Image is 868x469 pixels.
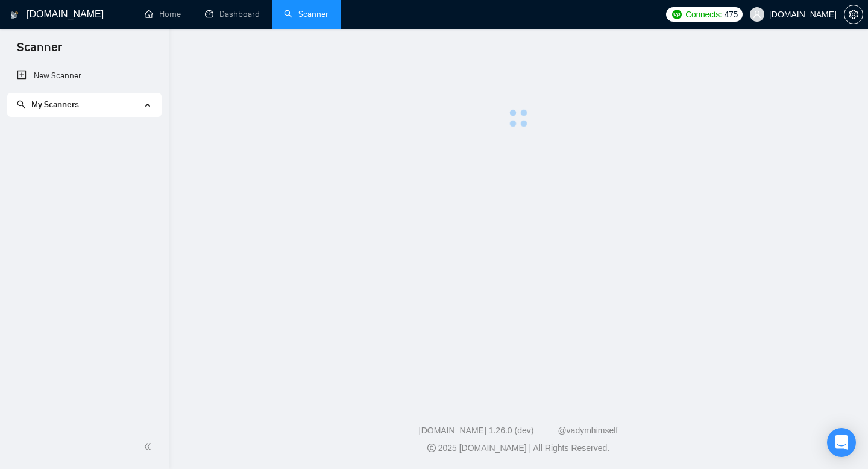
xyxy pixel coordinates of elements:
img: logo [10,5,19,25]
a: setting [844,10,863,19]
span: search [17,100,25,109]
a: homeHome [145,9,181,19]
a: [DOMAIN_NAME] 1.26.0 (dev) [419,426,534,435]
div: Open Intercom Messenger [827,428,856,457]
span: Connects: [685,8,722,21]
a: dashboardDashboard [205,9,260,19]
a: New Scanner [17,64,151,88]
a: @vadymhimself [558,426,618,435]
span: double-left [143,441,156,453]
button: setting [844,5,863,24]
span: My Scanners [17,99,79,110]
span: setting [844,10,863,19]
span: user [753,10,761,19]
img: upwork-logo.png [672,10,682,19]
span: My Scanners [31,99,79,110]
span: Scanner [7,39,72,64]
span: 475 [725,8,738,21]
span: copyright [427,444,436,452]
a: searchScanner [284,9,329,19]
li: New Scanner [7,64,161,88]
div: 2025 [DOMAIN_NAME] | All Rights Reserved. [178,442,858,455]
